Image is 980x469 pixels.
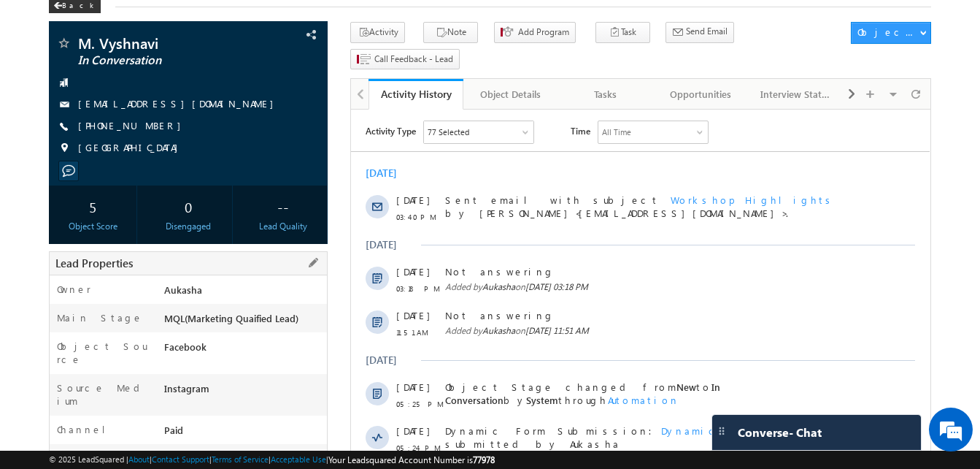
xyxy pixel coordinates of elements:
[851,22,931,44] button: Object Actions
[94,84,308,96] span: Sent email with subject
[94,271,369,297] span: In Conversation
[78,53,250,68] span: In Conversation
[350,22,405,43] button: Activity
[94,315,517,341] span: Dynamic Form Submission: was submitted by Aukasha
[716,425,728,437] img: carter-drag
[78,36,250,50] span: M. Vyshnavi
[131,172,164,183] span: Aukasha
[174,172,237,183] span: [DATE] 03:18 PM
[78,119,188,134] span: [PHONE_NUMBER]
[220,11,239,33] span: Time
[595,22,650,43] button: Task
[201,387,320,400] span: Completed on:
[45,430,89,443] span: 05:24 PM
[379,87,452,101] div: Activity History
[94,359,517,372] span: Lead Follow Up: M. Vyshnavi
[45,315,78,328] span: [DATE]
[310,315,411,327] span: Dynamic Form
[148,220,228,233] div: Disengaged
[128,454,150,464] a: About
[45,84,78,97] span: [DATE]
[325,271,345,283] span: New
[258,388,320,399] span: [DATE] 05:24 PM
[212,454,269,464] a: Terms of Service
[57,283,91,296] label: Owner
[45,359,78,372] span: [DATE]
[55,256,133,270] span: Lead Properties
[15,11,65,33] span: Activity Type
[78,141,185,156] span: [GEOGRAPHIC_DATA]
[94,387,187,400] span: Due on:
[665,22,734,43] button: Send Email
[73,12,182,34] div: Sales Activity,Program,Email Bounced,Email Link Clicked,Email Marked Spam & 72 more..
[494,22,576,43] button: Add Program
[374,53,453,66] span: Call Feedback - Lead
[94,442,517,455] span: Added by on
[94,215,517,228] span: Added by on
[518,26,569,39] span: Add Program
[45,332,89,345] span: 05:24 PM
[363,388,396,399] span: Aukasha
[473,454,495,465] span: 77978
[542,420,557,438] span: +5
[45,101,89,114] span: 03:40 PM
[94,413,306,426] span: Had a Phone Conversation
[45,271,78,284] span: [DATE]
[45,199,78,213] span: [DATE]
[131,216,164,226] span: Aukasha
[760,85,830,103] div: Interview Status
[15,244,62,257] div: [DATE]
[174,216,238,226] span: [DATE] 11:51 AM
[57,311,143,324] label: Main Stage
[466,388,498,399] span: Aukasha
[239,7,274,42] div: Minimize live chat window
[94,156,517,169] span: Not answering
[654,79,749,110] a: Opportunities
[152,454,209,464] a: Contact Support
[94,171,517,184] span: Added by on
[77,16,118,29] div: 77 Selected
[164,283,202,296] span: Aukasha
[559,79,654,110] a: Tasks
[243,220,323,233] div: Lead Quality
[328,454,495,465] span: Your Leadsquared Account Number is
[53,220,133,233] div: Object Score
[369,79,463,110] a: Activity History
[857,26,919,39] div: Object Actions
[94,199,517,213] span: Not answering
[175,284,207,297] span: System
[475,85,545,103] div: Object Details
[25,77,61,96] img: d_60004797649_company_0_60004797649
[686,25,728,38] span: Send Email
[271,454,326,464] a: Acceptable Use
[738,426,822,439] span: Converse - Chat
[463,79,558,110] a: Object Details
[131,443,164,454] span: Aukasha
[251,16,280,29] div: All Time
[423,22,478,43] button: Note
[571,85,641,103] div: Tasks
[257,284,328,297] span: Automation
[749,79,844,110] a: Interview Status
[320,84,485,96] span: Workshop Highlights
[15,129,62,142] div: [DATE]
[57,423,117,436] label: Channel
[198,365,265,384] em: Start Chat
[15,57,62,70] div: [DATE]
[161,340,327,360] div: Facebook
[94,372,517,385] span: Lead Follow Up: M. Vyshnavi
[124,388,187,399] span: [DATE] 12:00 PM
[45,156,78,169] span: [DATE]
[45,216,89,229] span: 11:51 AM
[148,193,228,220] div: 0
[45,288,89,301] span: 05:25 PM
[161,381,327,402] div: Instagram
[57,340,150,366] label: Object Source
[665,85,736,103] div: Opportunities
[94,413,514,439] span: B. tech ece 3rd year/Not sure ESD
[161,311,327,332] div: MQL(Marketing Quaified Lead)
[76,77,245,96] div: Chat with us now
[57,381,150,408] label: Source Medium
[243,193,323,220] div: --
[45,413,78,427] span: [DATE]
